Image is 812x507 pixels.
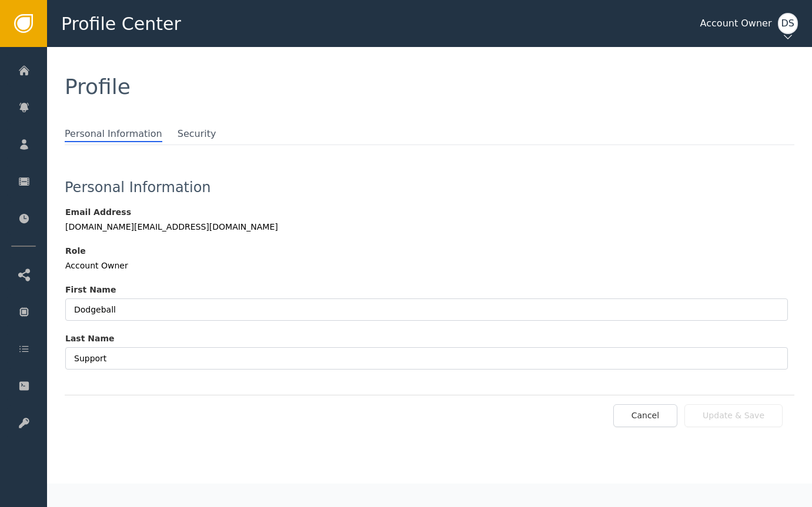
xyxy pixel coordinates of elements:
[65,245,788,257] div: Role
[65,333,788,345] div: Last Name
[65,298,788,321] input: Enter value
[65,75,131,99] span: Profile
[65,260,788,272] div: Account Owner
[61,11,181,37] span: Profile Center
[778,13,798,34] div: DS
[700,16,772,31] div: Account Owner
[65,180,794,194] div: Personal Information
[65,347,788,370] input: Enter value
[778,4,798,43] button: DS
[65,221,788,233] div: [DOMAIN_NAME][EMAIL_ADDRESS][DOMAIN_NAME]
[65,127,162,142] span: Personal Information
[65,284,788,296] div: First Name
[613,404,677,427] button: Cancel
[65,206,788,219] div: Email Address
[178,127,216,141] span: Security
